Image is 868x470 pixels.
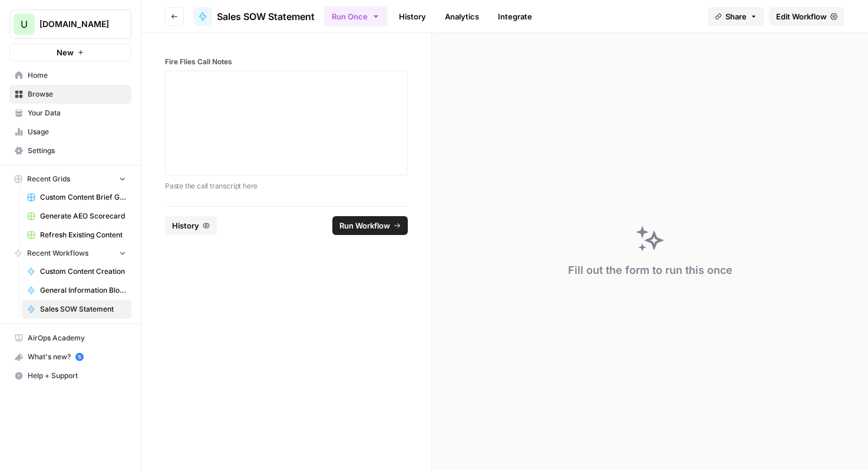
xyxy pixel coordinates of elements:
[708,7,764,26] button: Share
[22,281,131,300] a: General Information Blog Writer
[21,17,28,31] span: U
[769,7,844,26] a: Edit Workflow
[75,353,84,361] a: 5
[10,348,131,366] div: What's new?
[28,370,126,381] span: Help + Support
[22,226,131,244] a: Refresh Existing Content
[324,6,387,27] button: Run Once
[9,123,131,141] a: Usage
[9,141,131,160] a: Settings
[172,220,199,231] span: History
[9,44,131,61] button: New
[57,47,74,58] span: New
[392,7,433,26] a: History
[339,220,390,231] span: Run Workflow
[40,230,126,240] span: Refresh Existing Content
[22,207,131,226] a: Generate AEO Scorecard
[28,89,126,100] span: Browse
[725,11,747,22] span: Share
[9,66,131,85] a: Home
[28,127,126,137] span: Usage
[9,244,131,262] button: Recent Workflows
[40,285,126,296] span: General Information Blog Writer
[27,174,70,184] span: Recent Grids
[28,108,126,118] span: Your Data
[165,216,217,235] button: History
[9,347,131,366] button: What's new? 5
[9,329,131,347] a: AirOps Academy
[22,300,131,319] a: Sales SOW Statement
[40,266,126,277] span: Custom Content Creation
[28,70,126,81] span: Home
[165,57,408,67] label: Fire Flies Call Notes
[78,354,81,360] text: 5
[28,333,126,343] span: AirOps Academy
[28,145,126,156] span: Settings
[9,85,131,104] a: Browse
[776,11,827,22] span: Edit Workflow
[9,104,131,123] a: Your Data
[438,7,486,26] a: Analytics
[40,211,126,221] span: Generate AEO Scorecard
[27,248,88,259] span: Recent Workflows
[22,262,131,281] a: Custom Content Creation
[568,262,732,279] div: Fill out the form to run this once
[193,7,315,26] a: Sales SOW Statement
[217,9,315,24] span: Sales SOW Statement
[165,180,408,192] p: Paste the call transcript here
[40,304,126,315] span: Sales SOW Statement
[39,18,111,30] span: [DOMAIN_NAME]
[9,9,131,39] button: Workspace: Upgrow.io
[9,170,131,188] button: Recent Grids
[22,188,131,207] a: Custom Content Brief Grid
[332,216,408,235] button: Run Workflow
[491,7,539,26] a: Integrate
[40,192,126,203] span: Custom Content Brief Grid
[9,366,131,385] button: Help + Support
